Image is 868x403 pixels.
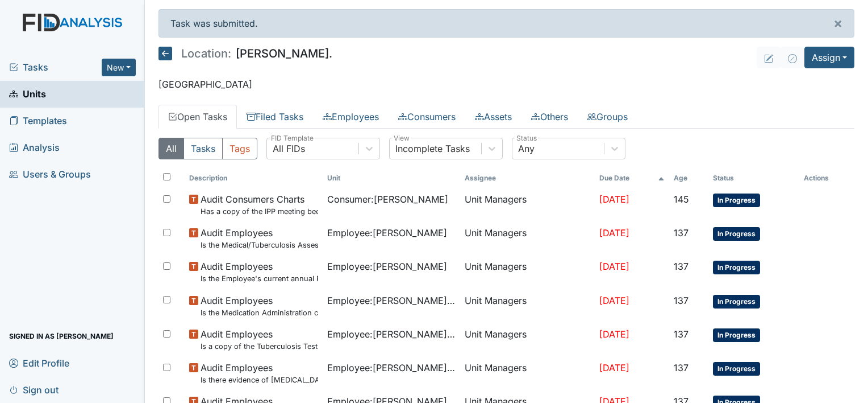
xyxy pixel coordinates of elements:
[273,142,305,155] div: All FIDs
[674,362,688,373] span: 137
[669,168,708,188] th: Toggle SortBy
[595,168,669,188] th: Toggle SortBy
[713,261,760,274] span: In Progress
[674,328,688,340] span: 137
[460,168,595,188] th: Assignee
[713,295,760,309] span: In Progress
[465,105,521,129] a: Assets
[599,261,629,272] span: [DATE]
[460,323,595,356] td: Unit Managers
[183,138,223,159] button: Tasks
[158,138,257,159] div: Type filter
[674,261,688,272] span: 137
[9,85,46,103] span: Units
[713,227,760,241] span: In Progress
[185,168,322,188] th: Toggle SortBy
[201,206,318,217] small: Has a copy of the IPP meeting been sent to the Parent/Guardian [DATE] of the meeting?
[201,294,318,318] span: Audit Employees Is the Medication Administration certificate found in the file?
[460,255,595,289] td: Unit Managers
[713,362,760,376] span: In Progress
[158,9,854,38] div: Task was submitted.
[389,105,465,129] a: Consumers
[599,194,629,205] span: [DATE]
[158,138,184,159] button: All
[713,194,760,207] span: In Progress
[799,168,854,188] th: Actions
[327,226,447,240] span: Employee : [PERSON_NAME]
[599,295,629,306] span: [DATE]
[674,227,688,238] span: 137
[313,105,389,129] a: Employees
[201,273,318,284] small: Is the Employee's current annual Performance Evaluation on file?
[9,166,91,183] span: Users & Groups
[201,361,318,385] span: Audit Employees Is there evidence of drug test (probationary within 90 days and post accident)?
[102,59,136,76] button: New
[599,328,629,340] span: [DATE]
[327,294,456,307] span: Employee : [PERSON_NAME] [PERSON_NAME]
[201,327,318,352] span: Audit Employees Is a copy of the Tuberculosis Test in the file?
[9,354,69,372] span: Edit Profile
[158,105,237,129] a: Open Tasks
[460,188,595,221] td: Unit Managers
[460,221,595,255] td: Unit Managers
[201,226,318,250] span: Audit Employees Is the Medical/Tuberculosis Assessment updated annually?
[708,168,799,188] th: Toggle SortBy
[599,227,629,238] span: [DATE]
[327,192,448,206] span: Consumer : [PERSON_NAME]
[804,47,854,68] button: Assign
[327,361,456,375] span: Employee : [PERSON_NAME] [PERSON_NAME]
[222,138,257,159] button: Tags
[833,15,842,31] span: ×
[201,192,318,217] span: Audit Consumers Charts Has a copy of the IPP meeting been sent to the Parent/Guardian within 30 d...
[822,10,854,37] button: ×
[713,328,760,342] span: In Progress
[9,381,59,398] span: Sign out
[181,48,231,59] span: Location:
[158,77,854,91] p: [GEOGRAPHIC_DATA]
[599,362,629,373] span: [DATE]
[327,260,447,273] span: Employee : [PERSON_NAME]
[674,194,689,205] span: 145
[518,142,535,155] div: Any
[201,341,318,352] small: Is a copy of the Tuberculosis Test in the file?
[521,105,578,129] a: Others
[9,60,102,74] a: Tasks
[201,260,318,284] span: Audit Employees Is the Employee's current annual Performance Evaluation on file?
[158,47,332,60] h5: [PERSON_NAME].
[327,327,456,341] span: Employee : [PERSON_NAME] [PERSON_NAME]
[201,375,318,385] small: Is there evidence of [MEDICAL_DATA] (probationary [DATE] and post accident)?
[237,105,313,129] a: Filed Tasks
[323,168,460,188] th: Toggle SortBy
[201,240,318,250] small: Is the Medical/Tuberculosis Assessment updated annually?
[578,105,637,129] a: Groups
[9,112,67,130] span: Templates
[460,356,595,390] td: Unit Managers
[395,142,470,155] div: Incomplete Tasks
[9,327,114,345] span: Signed in as [PERSON_NAME]
[460,289,595,323] td: Unit Managers
[9,139,60,157] span: Analysis
[163,173,170,180] input: Toggle All Rows Selected
[201,307,318,318] small: Is the Medication Administration certificate found in the file?
[674,295,688,306] span: 137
